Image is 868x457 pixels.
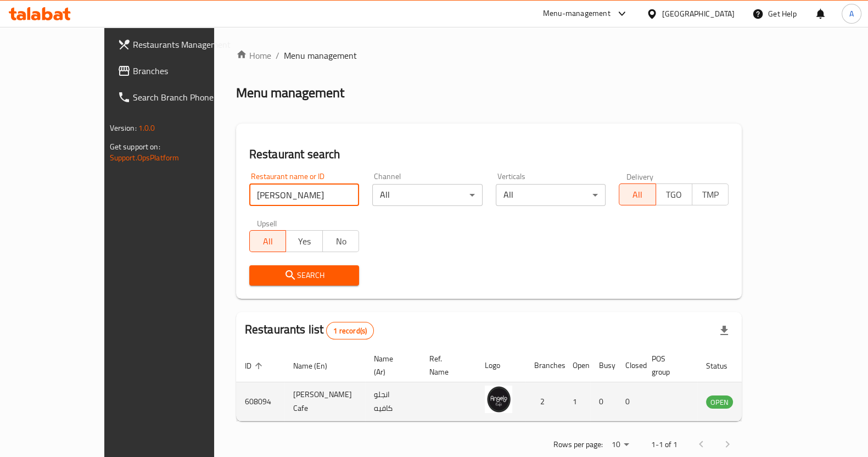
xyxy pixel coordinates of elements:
h2: Restaurants list [245,321,374,339]
div: Export file [711,317,737,344]
th: Busy [590,349,617,382]
button: Search [249,265,359,286]
span: Search [258,269,350,282]
a: Search Branch Phone [109,84,249,110]
th: Open [564,349,590,382]
div: Total records count [326,322,374,339]
div: All [372,184,482,206]
span: OPEN [706,396,733,409]
button: TGO [656,183,692,205]
button: TMP [692,183,729,205]
td: انجلو كافيه [365,382,421,421]
td: 0 [590,382,617,421]
p: 1-1 of 1 [651,438,677,452]
img: Angelo Cafe [485,386,512,413]
span: POS group [652,352,684,378]
td: [PERSON_NAME] Cafe [284,382,365,421]
li: / [276,49,279,62]
span: A [849,8,854,20]
label: Upsell [257,219,277,227]
div: OPEN [706,395,733,409]
a: Branches [109,58,249,84]
h2: Menu management [236,84,344,102]
span: Get support on: [110,140,160,154]
span: All [254,233,282,249]
span: Ref. Name [429,352,463,378]
button: No [322,230,359,252]
td: 608094 [236,382,284,421]
button: All [619,183,656,205]
th: Branches [525,349,564,382]
h2: Restaurant search [249,146,729,163]
span: All [624,187,651,203]
th: Logo [476,349,525,382]
span: Name (En) [293,359,341,372]
table: enhanced table [236,349,793,421]
nav: breadcrumb [236,49,742,62]
button: All [249,230,286,252]
td: 0 [617,382,643,421]
span: TGO [660,187,688,203]
a: Home [236,49,271,62]
p: Rows per page: [553,438,602,452]
span: Version: [110,121,137,135]
td: 2 [525,382,564,421]
a: Restaurants Management [109,31,249,58]
span: ID [245,359,266,372]
span: 1.0.0 [138,121,155,135]
div: All [496,184,606,206]
span: Name (Ar) [374,352,407,378]
button: Yes [285,230,322,252]
label: Delivery [626,172,654,180]
div: Rows per page: [607,437,633,453]
th: Closed [617,349,643,382]
span: TMP [697,187,724,203]
span: Branches [133,64,240,77]
span: No [327,233,355,249]
a: Support.OpsPlatform [110,151,180,165]
div: [GEOGRAPHIC_DATA] [662,8,735,20]
span: Status [706,359,742,372]
div: Menu-management [543,7,611,20]
span: Menu management [284,49,357,62]
span: Yes [290,233,318,249]
td: 1 [564,382,590,421]
input: Search for restaurant name or ID.. [249,184,359,206]
span: Search Branch Phone [133,91,240,104]
span: 1 record(s) [327,326,373,336]
span: Restaurants Management [133,38,240,51]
